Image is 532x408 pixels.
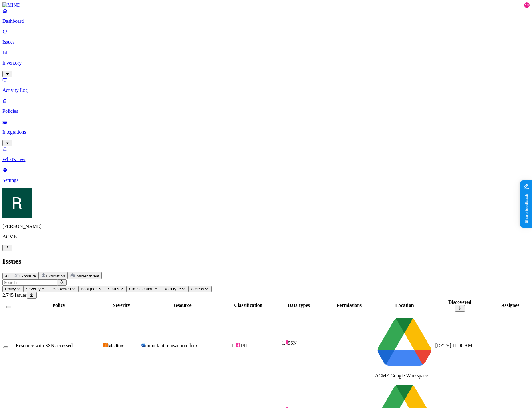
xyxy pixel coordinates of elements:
[191,287,204,291] span: Access
[2,39,530,45] p: Issues
[26,287,41,291] span: Severity
[2,60,530,66] p: Inventory
[2,279,57,286] input: Search
[2,108,530,114] p: Policies
[324,303,374,308] div: Permissions
[2,292,27,298] span: 2,745 Issues
[81,287,98,291] span: Assignee
[19,274,36,278] span: Exposure
[2,2,21,8] img: MIND
[324,343,327,348] span: –
[16,303,102,308] div: Policy
[236,343,273,349] div: PII
[2,146,530,162] a: What's new
[486,343,488,348] span: –
[375,373,428,378] span: ACME Google Workspace
[236,343,241,347] img: pii
[2,157,530,162] p: What's new
[103,343,108,347] img: severity-medium
[50,287,71,291] span: Discovered
[2,77,530,93] a: Activity Log
[2,119,530,145] a: Integrations
[129,287,153,291] span: Classification
[2,257,530,265] h2: Issues
[2,129,530,135] p: Integrations
[108,343,125,348] span: Medium
[2,234,530,240] p: ACME
[2,88,530,93] p: Activity Log
[286,340,288,345] img: pii-line
[163,287,181,291] span: Data type
[375,313,434,372] img: google-drive
[2,188,32,218] img: Ron Rabinovich
[2,18,530,24] p: Dashboard
[5,287,16,291] span: Policy
[2,98,530,114] a: Policies
[375,303,434,308] div: Location
[435,300,484,305] div: Discovered
[2,8,530,24] a: Dashboard
[145,343,198,348] span: important transaction.docx
[435,343,472,348] span: [DATE] 11:00 AM
[524,2,530,8] div: 13
[2,29,530,45] a: Issues
[5,274,10,278] span: All
[16,343,73,348] span: Resource with SSN accessed
[286,340,323,346] div: SSN
[2,2,530,8] a: MIND
[224,303,273,308] div: Classification
[286,346,323,351] div: 1
[108,287,119,291] span: Status
[6,306,11,308] button: Select all
[2,50,530,76] a: Inventory
[103,303,140,308] div: Severity
[75,274,99,278] span: Insider threat
[46,274,65,278] span: Exfiltration
[141,343,145,347] img: microsoft-word
[2,178,530,183] p: Settings
[2,224,530,229] p: [PERSON_NAME]
[3,346,8,348] button: Select row
[141,303,222,308] div: Resource
[2,167,530,183] a: Settings
[274,303,323,308] div: Data types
